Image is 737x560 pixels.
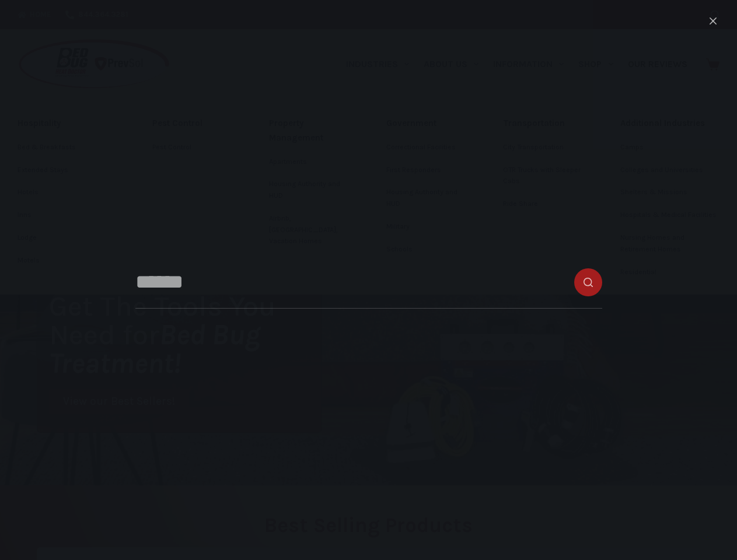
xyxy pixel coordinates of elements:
[620,111,720,136] a: Additional Industries
[49,292,321,377] h1: Get The Tools You Need for
[386,239,468,261] a: Schools
[269,173,351,207] a: Housing Authority and HUD
[269,111,351,150] a: Property Management
[18,38,170,90] img: Prevsol/Bed Bug Heat Doctor
[18,181,117,204] a: Hotels
[152,136,234,159] a: Pest Control
[571,29,620,99] a: Shop
[620,159,720,181] a: Colleges and Universities
[18,204,117,226] a: Inns
[503,111,585,136] a: Transportation
[269,151,351,173] a: Apartments
[416,29,485,99] a: About Us
[386,136,468,159] a: Correctional Facilities
[620,261,720,283] a: Residential
[386,111,468,136] a: Government
[18,111,117,136] a: Hospitality
[620,136,720,159] a: Camps
[18,159,117,181] a: Extended Stays
[338,29,416,99] a: Industries
[63,396,175,407] span: View our Best Sellers!
[152,111,234,136] a: Pest Control
[386,216,468,238] a: Military
[18,136,117,159] a: Bed & Breakfasts
[486,29,571,99] a: Information
[386,159,468,181] a: First Responders
[18,227,117,249] a: Lodge
[503,193,585,215] a: Ride Share
[620,181,720,204] a: Shelters & Missions
[503,136,585,159] a: City Transportation
[620,227,720,261] a: Nursing Homes and Retirement Homes
[37,515,700,535] h2: Best Selling Products
[620,204,720,226] a: Hospitals & Medical Facilities
[711,10,719,19] button: Search
[18,250,117,272] a: Motels
[9,5,44,40] button: Open LiveChat chat widget
[503,159,585,193] a: OTR Trucks with Sleeper Cabs
[386,181,468,215] a: Housing Authority and HUD
[620,29,694,99] a: Our Reviews
[338,29,694,99] nav: Primary
[49,389,189,414] a: View our Best Sellers!
[49,318,260,380] i: Bed Bug Treatment!
[269,208,351,253] a: Airbnb, [GEOGRAPHIC_DATA], Vacation Homes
